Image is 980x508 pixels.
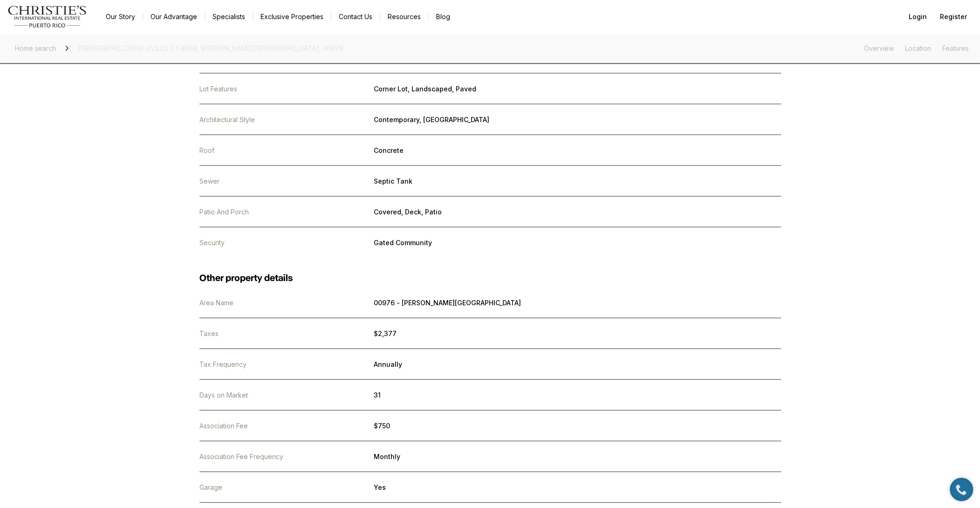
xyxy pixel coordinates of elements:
[11,41,60,56] a: Home search
[864,45,969,52] nav: Page section menu
[199,85,237,93] p: Lot Features
[429,10,458,23] a: Blog
[143,10,205,23] a: Our Advantage
[374,85,476,93] p: Corner Lot, Landscaped, Paved
[199,299,233,307] p: Area Name
[934,7,973,26] button: Register
[199,146,214,154] p: Roof
[374,239,432,247] p: Gated Community
[199,208,249,216] p: Patio And Porch
[374,453,400,460] p: Monthly
[199,422,248,430] p: Association Fee
[374,208,442,216] p: Covered, Deck, Patio
[15,44,56,52] span: Home search
[380,10,428,23] a: Resources
[199,177,219,185] p: Sewer
[374,391,381,399] p: 31
[903,7,932,26] button: Login
[199,239,225,247] p: Security
[374,330,397,337] p: $2,377
[374,360,402,368] p: Annually
[253,10,331,23] a: Exclusive Properties
[199,360,247,368] p: Tax Frequency
[199,273,781,284] h3: Other property details
[374,483,386,491] p: Yes
[98,10,143,23] a: Our Story
[374,422,390,430] p: $750
[864,44,894,52] a: Skip to: Overview
[75,41,347,56] span: [GEOGRAPHIC_DATA] UVILLO ST ##E9, [PERSON_NAME][GEOGRAPHIC_DATA], 00976
[199,483,222,491] p: Garage
[205,10,253,23] a: Specialists
[942,44,969,52] a: Skip to: Features
[909,13,927,21] span: Login
[905,44,931,52] a: Skip to: Location
[7,6,87,28] img: logo
[199,391,248,399] p: Days on Market
[199,453,283,460] p: Association Fee Frequency
[331,10,380,23] button: Contact Us
[374,299,521,307] p: 00976 - [PERSON_NAME][GEOGRAPHIC_DATA]
[374,116,489,124] p: Contemporary, [GEOGRAPHIC_DATA]
[199,330,219,337] p: Taxes
[940,13,967,21] span: Register
[374,177,412,185] p: Septic Tank
[199,116,255,124] p: Architectural Style
[374,146,404,154] p: Concrete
